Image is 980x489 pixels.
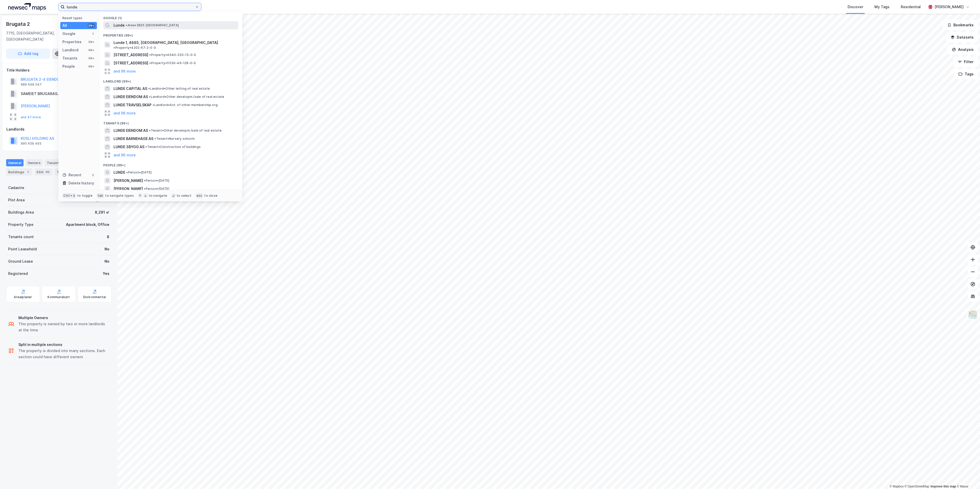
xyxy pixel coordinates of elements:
div: Buildings [6,168,32,176]
div: Google [62,31,75,37]
img: logo.a4113a55bc3d86da70a041830d287a7e.svg [8,3,46,11]
span: LUNDE EIENDOM AS [113,127,148,134]
button: Tags [954,69,978,79]
div: All [62,22,67,29]
div: 8,291 ㎡ [95,209,109,215]
div: Owners [26,159,43,166]
span: [PERSON_NAME] [113,178,143,184]
span: LUNDE 3BYGG AS [113,144,144,150]
div: No [105,258,109,264]
span: • [154,137,156,141]
div: esc [196,193,203,198]
div: My Tags [874,4,890,10]
div: 99+ [88,64,95,68]
div: 1 [91,32,95,36]
input: Search by address, cadastre, landlords, tenants or people [65,3,195,11]
div: Landlord (99+) [99,75,242,85]
a: OpenStreetMap [905,485,929,488]
div: to navigate types [105,194,134,198]
span: • [126,170,128,174]
div: to navigate [149,194,167,198]
div: Buildings Area [8,209,34,215]
iframe: Chat Widget [954,464,980,489]
div: Result types [62,16,97,20]
span: Property • 4640-320-13-0-0 [149,53,196,57]
span: LUNDE EIENDOM AS [113,94,148,100]
div: 2 [91,173,95,177]
div: Recent [62,172,81,178]
div: Kommunekart [48,295,70,299]
div: Properties (99+) [99,29,242,39]
span: Person • [DATE] [126,170,152,174]
div: 40 [44,169,51,174]
span: • [149,53,151,57]
div: 99+ [88,48,95,52]
div: Landlords [6,126,111,132]
button: and 96 more [113,110,136,116]
div: Tenants count [8,234,34,240]
div: 7715, [GEOGRAPHIC_DATA], [GEOGRAPHIC_DATA] [6,30,82,42]
div: Yes [103,271,109,277]
button: Datasets [946,32,978,42]
div: Tenants [45,159,69,166]
div: 99+ [88,40,95,44]
button: and 96 more [113,152,136,158]
button: and 96 more [113,68,136,74]
div: Registered [8,271,28,277]
div: to select [177,194,191,198]
div: Environmental [83,295,106,299]
span: • [149,61,151,65]
span: Lunde 1, 4885, [GEOGRAPHIC_DATA], [GEOGRAPHIC_DATA] [113,40,218,46]
div: Title Holders [6,67,111,73]
span: Lunde [113,22,125,28]
div: Plot Area [8,197,25,203]
span: LUNDE TRAVSELSKAP [113,102,152,108]
div: Multiple Owners [18,315,109,321]
span: [STREET_ADDRESS] [113,60,148,66]
span: Tenant • Other developm./sale of real estate [149,129,222,133]
div: ESG [35,168,53,176]
div: Delete history [69,180,94,186]
span: Property • 4202-67-2-0-0 [113,46,156,50]
span: • [148,87,150,90]
a: Improve this map [931,485,956,488]
div: 99+ [88,24,95,28]
span: Landlord • Other developm./sale of real estate [149,95,224,99]
div: Residential [901,4,921,10]
span: • [126,23,127,27]
div: No [105,246,109,252]
a: Mapbox [890,485,904,488]
span: • [144,187,145,191]
div: Property Type [8,222,33,228]
div: 99+ [88,56,95,60]
span: • [144,179,145,182]
div: Arealplaner [14,295,32,299]
span: • [113,46,115,50]
div: Properties [62,39,82,45]
div: 989 648 047 [21,83,42,87]
span: • [153,103,154,107]
div: This property is owned by two or more landlords at the time [18,321,109,333]
span: • [149,95,151,99]
div: Ground Lease [8,258,33,264]
div: Discover [848,4,863,10]
img: Z [968,310,978,320]
span: Person • [DATE] [144,179,169,183]
div: Tenants [62,55,77,61]
div: 1 [25,169,30,174]
span: Area • 3825 [GEOGRAPHIC_DATA] [126,23,179,27]
button: Filter [953,57,978,67]
div: to close [204,194,218,198]
span: [PERSON_NAME] [113,186,143,192]
div: SAMEIET BRUGARASJEN SEK 47 [21,91,77,97]
div: Google (1) [99,12,242,21]
button: Add tag [6,49,50,59]
div: People (99+) [99,159,242,168]
button: Bookmarks [943,20,978,30]
span: Person • [DATE] [144,187,169,191]
span: [STREET_ADDRESS] [113,52,148,58]
span: Landlord • Act. of other membership org. [153,103,218,107]
div: Landlord [62,47,78,53]
div: tab [97,193,104,198]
